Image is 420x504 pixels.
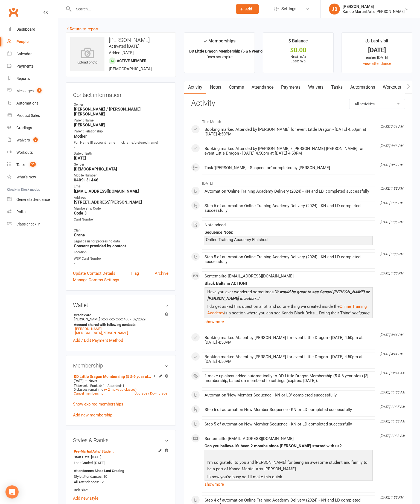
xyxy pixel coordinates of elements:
span: Add [245,7,252,11]
h3: Membership [73,363,168,369]
div: Gradings [16,126,32,130]
a: Product Sales [7,109,58,122]
i: [DATE] 4:44 PM [380,333,403,337]
strong: Credit card [74,313,166,317]
a: show more [205,318,373,326]
span: I know you're busy so I'll make this quick. [207,474,283,479]
strong: Crane [74,233,168,237]
button: Add [236,4,259,14]
a: Manage Comms Settings [73,277,119,283]
div: Gender [74,162,168,167]
div: — [72,379,168,383]
span: This [74,384,80,388]
a: Clubworx [7,5,20,19]
div: Step 5 of automation New Member Sequence - KN or LD completed successfully [205,422,373,427]
h3: Contact information [73,90,168,98]
strong: [STREET_ADDRESS][PERSON_NAME] [74,200,168,205]
p: I do get asked this question a lot, and so one thing we created inside the is a section where you... [206,303,371,324]
span: All Attendances: 12 [74,480,104,484]
span: Active member [117,59,147,63]
div: Owner [74,102,168,107]
a: Cancel membership [74,392,103,395]
a: Dashboard [7,23,58,36]
span: 30 [30,162,36,167]
div: Open Intercom Messenger [5,485,19,499]
div: Last visit [366,37,388,47]
div: Tasks [16,163,26,167]
a: Class kiosk mode [7,218,58,230]
a: Upgrade / Downgrade [135,392,167,395]
div: Messages [16,89,34,93]
div: Booking marked Attended by [PERSON_NAME] for event Little Dragon - [DATE] 4.50pm at [DATE] 4:50PM [205,127,373,137]
a: [PERSON_NAME] [75,327,101,331]
a: Payments [7,60,58,73]
div: week [72,384,89,388]
div: Payments [16,64,34,68]
div: Booking marked Absent by [PERSON_NAME] for event Little Dragon - [DATE] 4.50pm at [DATE] 4:50PM [205,355,373,364]
div: What's New [16,175,36,179]
p: Have you ever wondered sometimes, [206,289,371,303]
strong: - [74,222,168,227]
li: This Month [191,116,405,125]
a: DD Little Dragon Membership (5 & 6 year olds) [3] [74,374,153,379]
span: Never [89,379,97,383]
i: [DATE] 11:33 AM [380,419,405,423]
div: Clan [74,228,168,233]
div: Dashboard [16,27,35,31]
div: Address [74,195,168,200]
a: show more [205,480,373,488]
div: Waivers [16,138,30,142]
span: Last Graded: [DATE] [74,461,104,465]
h3: [PERSON_NAME] [70,37,171,43]
p: Next: n/a Last: n/a [268,54,328,63]
a: People [7,36,58,48]
a: Attendance [248,81,277,94]
i: [DATE] 1:33 PM [380,271,403,275]
strong: Mother [74,134,168,139]
strong: - [74,145,168,150]
div: Memberships [203,37,235,48]
strong: [EMAIL_ADDRESS][DOMAIN_NAME] [74,189,168,194]
strong: - [74,261,168,266]
h3: Activity [191,99,405,108]
strong: [DATE] [74,156,168,161]
div: Calendar [16,52,32,56]
span: 2 [33,137,38,142]
h3: Styles & Ranks [73,437,168,443]
li: [DATE] [191,178,405,186]
i: [DATE] 12:44 AM [380,371,405,375]
i: [DATE] 1:33 PM [380,496,403,499]
i: [DATE] 11:35 AM [380,390,405,394]
a: Workouts [7,146,58,159]
div: Kando Martial Arts [PERSON_NAME] [343,9,405,14]
a: Comms [225,81,248,94]
span: / Student [99,449,113,453]
a: Automations [346,81,379,94]
a: General attendance kiosk mode [7,193,58,206]
span: 02/2029 [133,317,145,321]
strong: [PERSON_NAME] / [PERSON_NAME] [PERSON_NAME] [74,107,168,117]
strong: [PERSON_NAME] [74,123,168,128]
i: [DATE] 4:44 PM [380,352,403,356]
a: Gradings [7,122,58,134]
input: Search... [72,5,229,13]
div: Reports [16,76,30,81]
div: $0.00 [268,47,328,53]
i: [DATE] 3:57 PM [380,163,403,167]
div: Location [74,250,168,255]
div: General attendance [16,197,50,202]
div: Card Number [74,217,168,222]
span: Start Date: [DATE] [74,455,101,459]
a: Show expired memberships [73,402,123,407]
strong: Attendances Since Last Grading [74,468,124,474]
a: Add / Edit Payment Method [73,337,123,344]
a: Update Contact Details [73,270,115,277]
div: Full Name (If account name = nickname/preferred name) [74,140,168,145]
div: Automation 'Online Training Academy Delivery (2024) - KN and LD' completed successfully [205,189,373,194]
a: Tasks 30 [7,159,58,171]
i: "It would be great to see Sensei [PERSON_NAME] or [PERSON_NAME] in action..." [207,289,369,301]
div: Email [74,184,168,189]
div: Task '[PERSON_NAME] - Suspension' completed by [PERSON_NAME] [205,166,373,170]
div: [DATE] [347,47,407,53]
a: Payments [277,81,304,94]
